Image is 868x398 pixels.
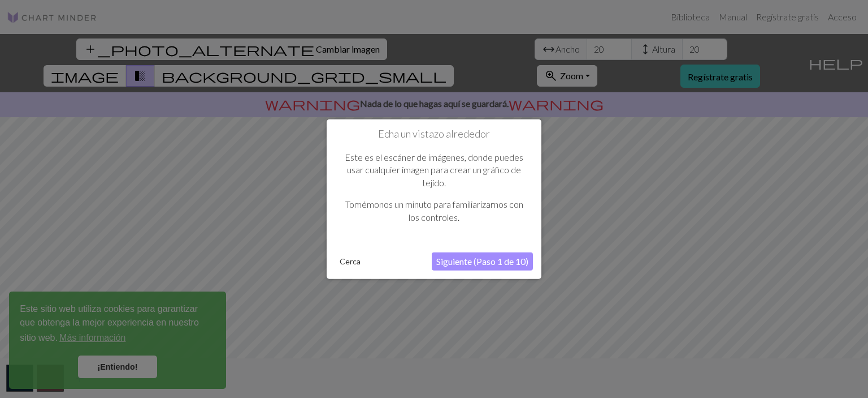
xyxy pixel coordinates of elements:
[345,152,523,188] font: Este es el escáner de imágenes, donde puedes usar cualquier imagen para crear un gráfico de tejido.
[378,127,490,139] font: Echa un vistazo alrededor
[340,256,361,266] font: Cerca
[436,256,528,267] font: Siguiente (Paso 1 de 10)
[345,199,523,222] font: Tomémonos un minuto para familiarizarnos con los controles.
[335,253,365,270] button: Cerca
[335,127,533,140] h1: Echa un vistazo alrededor
[327,119,541,279] div: Echa un vistazo alrededor
[432,253,533,271] button: Siguiente (Paso 1 de 10)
